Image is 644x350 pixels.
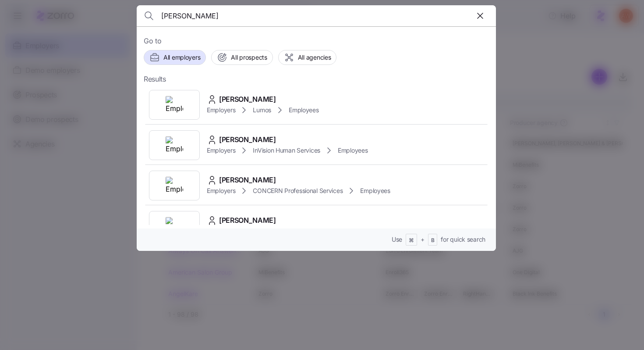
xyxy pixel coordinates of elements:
[166,217,183,235] img: Employer logo
[166,177,183,194] img: Employer logo
[441,235,485,244] span: for quick search
[219,134,276,145] span: [PERSON_NAME]
[289,106,318,114] span: Employees
[207,186,235,195] span: Employers
[360,186,390,195] span: Employees
[392,235,402,244] span: Use
[207,106,235,114] span: Employers
[338,146,368,155] span: Employees
[253,146,320,155] span: InVision Human Services
[207,146,235,155] span: Employers
[421,235,425,244] span: +
[409,237,414,244] span: ⌘
[219,215,276,226] span: [PERSON_NAME]
[298,53,331,62] span: All agencies
[231,53,267,62] span: All prospects
[431,237,435,244] span: B
[219,94,276,105] span: [PERSON_NAME]
[144,74,166,85] span: Results
[144,36,489,46] span: Go to
[211,50,272,65] button: All prospects
[219,175,276,186] span: [PERSON_NAME]
[253,186,343,195] span: CONCERN Professional Services
[166,136,183,154] img: Employer logo
[144,50,206,65] button: All employers
[278,50,337,65] button: All agencies
[163,53,200,62] span: All employers
[253,106,271,114] span: Lumos
[166,96,183,114] img: Employer logo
